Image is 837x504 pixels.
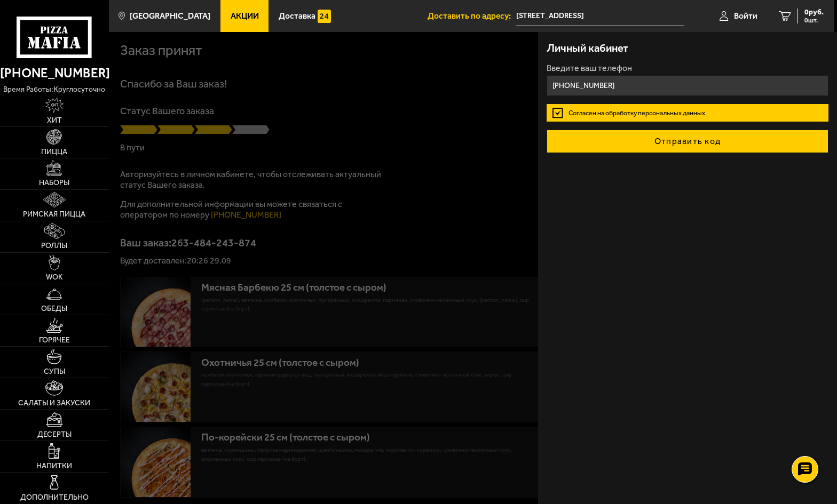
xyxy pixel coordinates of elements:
span: Салаты и закуски [18,399,90,407]
span: [GEOGRAPHIC_DATA] [130,12,210,20]
span: Супы [44,368,65,375]
span: Римская пицца [23,211,85,218]
span: Доставить по адресу: [428,12,516,20]
span: 0 шт. [804,17,824,23]
span: Напитки [36,462,72,470]
span: Байконурская улица, 5к2 [516,6,684,26]
input: Ваш адрес доставки [516,6,684,26]
span: Войти [734,12,757,20]
span: Пицца [41,148,67,156]
span: Хит [47,117,62,124]
span: Дополнительно [20,494,89,501]
span: Роллы [41,242,67,250]
span: Наборы [39,179,69,187]
label: Введите ваш телефон [547,64,828,73]
span: Горячее [39,337,70,344]
img: 15daf4d41897b9f0e9f617042186c801.svg [318,10,331,23]
span: Акции [231,12,259,20]
label: Согласен на обработку персональных данных [547,104,828,122]
span: WOK [46,274,63,281]
h3: Личный кабинет [547,43,628,53]
span: 0 руб. [804,9,824,16]
span: Десерты [37,431,72,438]
span: Доставка [279,12,315,20]
span: Обеды [41,305,67,313]
button: Отправить код [547,130,828,153]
